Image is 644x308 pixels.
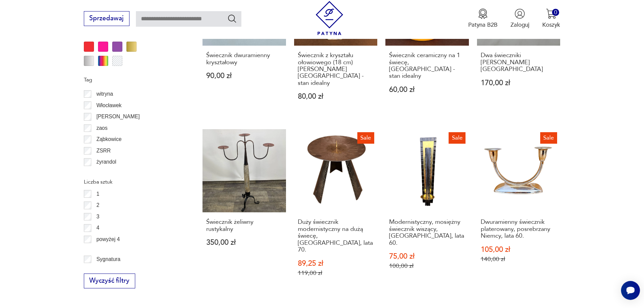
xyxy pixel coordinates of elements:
p: 75,00 zł [389,253,465,260]
p: Koszyk [542,21,560,29]
button: Szukaj [227,14,237,23]
p: 105,00 zł [481,246,557,253]
p: 119,00 zł [298,269,374,277]
a: Świecznik żeliwny rustykalnyŚwiecznik żeliwny rustykalny350,00 zł [202,129,286,292]
iframe: Smartsupp widget button [621,281,640,300]
p: ZSRR [96,146,111,155]
p: 90,00 zł [206,72,282,79]
p: 3 [96,212,99,221]
p: 170,00 zł [481,79,557,87]
p: 89,25 zł [298,260,374,267]
p: 4 [96,223,99,232]
p: zaos [96,124,108,133]
p: 80,00 zł [298,93,374,100]
h3: Modernistyczny, mosiężny świecznik wiszący, [GEOGRAPHIC_DATA], lata 60. [389,219,465,246]
p: Patyna B2B [468,21,498,29]
a: SaleDwuramienny świecznik platerowany, posrebrzany Niemcy, lata 60.Dwuramienny świecznik platerow... [477,129,560,292]
button: Wyczyść filtry [84,274,135,288]
a: SaleModernistyczny, mosiężny świecznik wiszący, Austria, lata 60.Modernistyczny, mosiężny świeczn... [385,129,469,292]
a: Ikona medaluPatyna B2B [468,8,498,29]
img: Ikona medalu [478,8,488,19]
p: żyrandol [96,158,116,166]
h3: Duży świecznik modernistyczny na dużą świecę, [GEOGRAPHIC_DATA], lata 70. [298,219,374,253]
img: Ikona koszyka [546,8,556,19]
img: Ikonka użytkownika [515,8,525,19]
div: 0 [552,9,559,16]
p: Liczba sztuk [84,177,183,186]
a: SaleDuży świecznik modernistyczny na dużą świecę, Niemcy, lata 70.Duży świecznik modernistyczny n... [294,129,378,292]
button: Patyna B2B [468,8,498,29]
p: 350,00 zł [206,239,282,246]
h3: Dwuramienny świecznik platerowany, posrebrzany Niemcy, lata 60. [481,219,557,239]
p: witryna [96,90,113,98]
img: Patyna - sklep z meblami i dekoracjami vintage [312,1,347,35]
h3: Świecznik dwuramienny kryształowy [206,52,282,66]
p: Zaloguj [510,21,529,29]
h3: Świecznik żeliwny rustykalny [206,219,282,233]
p: Sygnatura [96,255,120,264]
p: Ząbkowice [96,135,122,144]
p: [PERSON_NAME] [96,112,140,121]
button: 0Koszyk [542,8,560,29]
p: 2 [96,201,99,210]
h3: Świecznik ceramiczny na 1 świecę, [GEOGRAPHIC_DATA] - stan idealny [389,52,465,80]
p: 1 [96,190,99,198]
p: Włocławek [96,101,122,110]
p: 140,00 zł [481,256,557,263]
h3: Świecznik z kryształu ołowiowego (18 cm) [PERSON_NAME] [GEOGRAPHIC_DATA] - stan idealny [298,52,374,87]
p: 100,00 zł [389,262,465,269]
button: Zaloguj [510,8,529,29]
p: powyżej 4 [96,235,120,244]
button: Sprzedawaj [84,11,129,26]
a: Sprzedawaj [84,16,129,22]
h3: Dwa świeczniki [PERSON_NAME] [GEOGRAPHIC_DATA] [481,52,557,73]
p: Tag [84,75,183,84]
p: 60,00 zł [389,86,465,93]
